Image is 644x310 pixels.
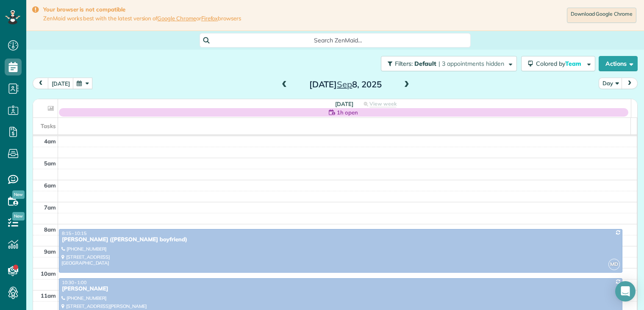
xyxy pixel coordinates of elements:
[395,60,413,67] span: Filters:
[61,236,620,243] div: [PERSON_NAME] ([PERSON_NAME] boyfriend)
[599,56,638,71] button: Actions
[44,204,56,211] span: 7am
[61,285,620,293] div: [PERSON_NAME]
[12,212,25,221] span: New
[337,79,352,89] span: Sep
[43,15,241,22] span: ZenMaid works best with the latest version of or browsers
[615,281,636,302] div: Open Intercom Messenger
[48,78,74,89] button: [DATE]
[33,78,49,89] button: prev
[201,15,218,22] a: Firefox
[44,138,56,145] span: 4am
[521,56,595,71] button: Colored byTeam
[536,60,584,67] span: Colored by
[41,123,56,129] span: Tasks
[565,60,583,67] span: Team
[12,190,25,199] span: New
[44,182,56,189] span: 6am
[439,60,504,67] span: | 3 appointments hidden
[337,108,358,117] span: 1h open
[44,226,56,233] span: 8am
[599,78,622,89] button: Day
[41,292,56,299] span: 11am
[622,78,638,89] button: next
[369,101,397,107] span: View week
[381,56,517,71] button: Filters: Default | 3 appointments hidden
[292,80,398,89] h2: [DATE] 8, 2025
[414,60,437,67] span: Default
[62,279,86,285] span: 10:30 - 1:00
[567,8,636,23] a: Download Google Chrome
[44,248,56,255] span: 9am
[608,259,620,270] span: MD
[43,6,241,13] strong: Your browser is not compatible
[41,270,56,277] span: 10am
[335,101,353,107] span: [DATE]
[44,160,56,167] span: 5am
[62,230,86,236] span: 8:15 - 10:15
[377,56,517,71] a: Filters: Default | 3 appointments hidden
[157,15,196,22] a: Google Chrome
